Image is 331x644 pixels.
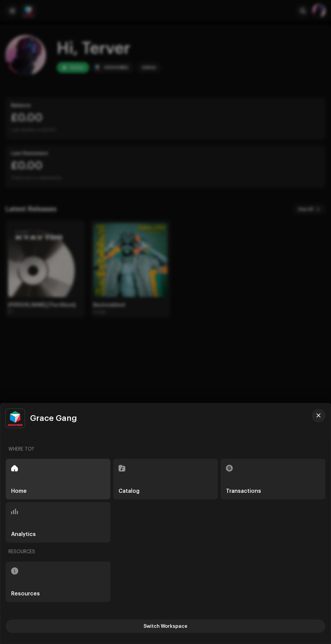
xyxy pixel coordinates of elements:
[11,591,40,596] h5: Resources
[11,488,27,494] h5: Home
[226,488,261,494] h5: Transactions
[30,414,77,422] span: Grace Gang
[144,619,187,633] span: Switch Workspace
[6,619,325,633] button: Switch Workspace
[6,544,325,560] re-a-nav-header: Resources
[11,532,36,537] h5: Analytics
[6,409,25,428] img: feab3aad-9b62-475c-8caf-26f15a9573ee
[119,488,139,494] h5: Catalog
[6,441,325,457] re-a-nav-header: Where to?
